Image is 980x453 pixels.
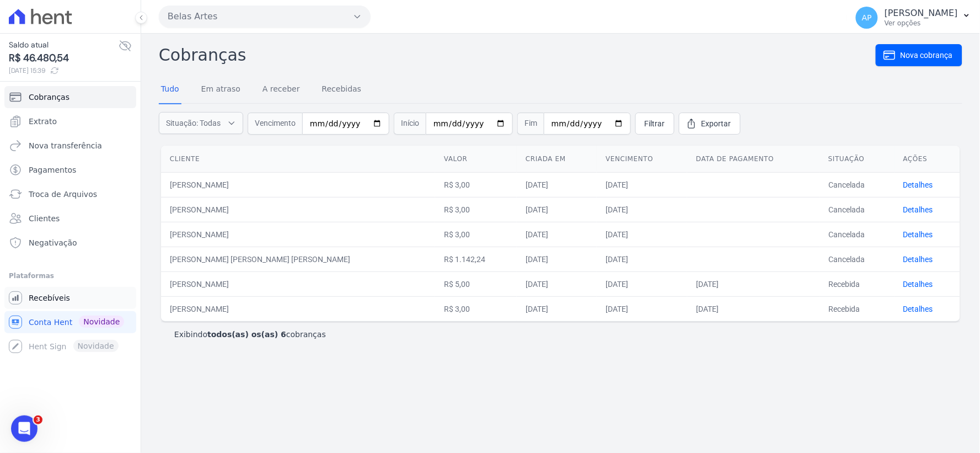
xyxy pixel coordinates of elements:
span: Pagamentos [29,164,76,175]
a: Detalhes [903,255,933,264]
th: Cliente [161,146,435,173]
a: Clientes [4,207,136,230]
h2: Cobranças [159,42,876,67]
td: [DATE] [517,172,597,197]
a: Troca de Arquivos [4,183,136,205]
td: R$ 3,00 [435,296,517,321]
td: R$ 3,00 [435,172,517,197]
th: Valor [435,146,517,173]
a: Filtrar [635,113,674,135]
a: Cobranças [4,86,136,108]
td: R$ 3,00 [435,222,517,247]
td: R$ 3,00 [435,197,517,222]
span: 3 [34,415,42,424]
span: Clientes [29,213,60,224]
td: [PERSON_NAME] [161,197,435,222]
a: Detalhes [903,230,933,239]
a: Recebíveis [4,287,136,309]
button: Belas Artes [159,6,371,28]
td: [DATE] [597,197,687,222]
a: Recebidas [320,76,364,104]
td: [PERSON_NAME] [PERSON_NAME] [PERSON_NAME] [161,247,435,271]
a: Nova cobrança [876,44,962,66]
button: AP [PERSON_NAME] Ver opções [847,2,980,33]
td: [DATE] [517,247,597,271]
th: Data de pagamento [687,146,820,173]
a: Nova transferência [4,135,136,157]
td: [DATE] [597,296,687,321]
iframe: Intercom live chat [11,415,38,442]
button: Situação: Todas [159,112,243,134]
b: todos(as) os(as) 6 [207,330,286,339]
td: [DATE] [517,296,597,321]
td: Cancelada [820,172,895,197]
span: [DATE] 15:39 [9,66,119,76]
span: Início [394,113,426,135]
a: Detalhes [903,205,933,214]
a: A receber [260,76,302,104]
span: R$ 46.480,54 [9,51,119,66]
td: [PERSON_NAME] [161,222,435,247]
td: [PERSON_NAME] [161,296,435,321]
td: [DATE] [597,247,687,271]
td: Recebida [820,271,895,296]
span: Fim [517,113,544,135]
p: [PERSON_NAME] [885,8,958,19]
td: [DATE] [517,271,597,296]
th: Situação [820,146,895,173]
td: Cancelada [820,197,895,222]
td: [DATE] [597,271,687,296]
th: Ações [895,146,960,173]
span: Exportar [701,118,731,129]
span: Extrato [29,116,57,127]
td: R$ 5,00 [435,271,517,296]
a: Conta Hent Novidade [4,311,136,333]
td: [DATE] [687,271,820,296]
span: Filtrar [645,118,665,129]
a: Detalhes [903,280,933,289]
span: Nova transferência [29,140,102,151]
div: Plataformas [9,269,132,283]
th: Vencimento [597,146,687,173]
td: [DATE] [517,222,597,247]
td: Cancelada [820,247,895,271]
span: Conta Hent [29,317,72,328]
p: Exibindo cobranças [174,329,326,340]
span: Situação: Todas [166,118,221,129]
span: AP [862,14,872,22]
td: [DATE] [687,296,820,321]
span: Troca de Arquivos [29,189,97,200]
td: [DATE] [597,222,687,247]
a: Pagamentos [4,159,136,181]
nav: Sidebar [9,86,132,358]
td: [DATE] [517,197,597,222]
a: Detalhes [903,180,933,189]
a: Exportar [679,113,741,135]
td: [PERSON_NAME] [161,172,435,197]
td: Recebida [820,296,895,321]
span: Vencimento [248,113,302,135]
span: Nova cobrança [901,50,953,61]
td: Cancelada [820,222,895,247]
span: Saldo atual [9,39,119,51]
span: Novidade [79,316,124,328]
span: Recebíveis [29,292,70,303]
a: Tudo [159,76,181,104]
span: Cobranças [29,92,69,103]
th: Criada em [517,146,597,173]
a: Negativação [4,232,136,254]
td: R$ 1.142,24 [435,247,517,271]
a: Em atraso [199,76,243,104]
a: Extrato [4,110,136,132]
td: [DATE] [597,172,687,197]
p: Ver opções [885,19,958,28]
td: [PERSON_NAME] [161,271,435,296]
a: Detalhes [903,305,933,313]
span: Negativação [29,237,77,248]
